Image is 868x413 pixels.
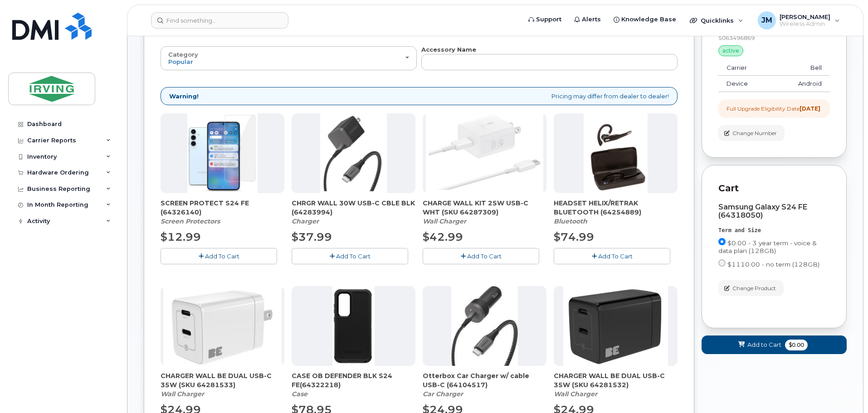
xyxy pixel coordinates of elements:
[336,253,371,260] span: Add To Cart
[554,230,594,243] span: $74.99
[621,15,676,24] span: Knowledge Base
[168,58,193,65] span: Popular
[421,46,476,53] strong: Accessory Name
[727,105,820,112] div: Full Upgrade Eligibility Date
[718,182,830,195] p: Cart
[161,230,201,243] span: $12.99
[718,125,785,141] button: Change Number
[718,34,830,42] div: 5063496869
[426,113,544,193] img: CHARGE_WALL_KIT_25W_USB-C_WHT.png
[772,60,830,76] td: Bell
[718,238,726,245] input: $0.00 - 3 year term - voice & data plan (128GB)
[161,371,284,389] span: CHARGER WALL BE DUAL USB-C 35W (SKU 64281533)
[161,390,204,398] em: Wall Charger
[751,11,846,29] div: Janey McLaughlin
[423,371,546,389] span: Otterbox Car Charger w/ cable USB-C (64104517)
[598,253,633,260] span: Add To Cart
[320,113,386,193] img: chrgr_wall_30w_-_blk.png
[702,335,847,354] button: Add to Cart $0.00
[161,199,284,217] span: SCREEN PROTECT S24 FE (64326140)
[161,87,678,106] div: Pricing may differ from dealer to dealer!
[292,371,415,389] span: CASE OB DEFENDER BLK S24 FE(64322218)
[772,76,830,92] td: Android
[554,390,597,398] em: Wall Charger
[423,199,546,226] div: CHARGE WALL KIT 25W USB-C WHT (SKU 64287309)
[423,217,466,225] em: Wall Charger
[718,60,772,76] td: Carrier
[451,286,518,366] img: download.jpg
[701,17,734,24] span: Quicklinks
[522,10,568,29] a: Support
[161,248,277,264] button: Add To Cart
[732,284,776,292] span: Change Product
[568,10,607,29] a: Alerts
[718,76,772,92] td: Device
[554,371,678,389] span: CHARGER WALL BE DUAL USB-C 35W (SKU 64281532)
[423,371,546,398] div: Otterbox Car Charger w/ cable USB-C (64104517)
[423,248,539,264] button: Add To Cart
[563,286,668,366] img: CHARGER_WALL_BE_DUAL_USB-C_35W.png
[761,15,772,26] span: JM
[554,248,670,264] button: Add To Cart
[161,217,220,225] em: Screen Protectors
[467,253,502,260] span: Add To Cart
[554,199,678,217] span: HEADSET HELIX/RETRAK BLUETOOTH (64254889)
[718,227,830,234] div: Term and Size
[292,371,415,398] div: CASE OB DEFENDER BLK S24 FE(64322218)
[292,217,319,225] em: Charger
[747,340,781,349] span: Add to Cart
[423,390,463,398] em: Car Charger
[584,113,648,193] img: download.png
[423,230,463,243] span: $42.99
[205,253,239,260] span: Add To Cart
[168,51,198,58] span: Category
[780,20,830,28] span: Wireless Admin
[554,217,587,225] em: Bluetooth
[718,280,784,296] button: Change Product
[292,248,408,264] button: Add To Cart
[718,45,743,56] div: active
[169,92,199,101] strong: Warning!
[292,390,307,398] em: Case
[292,199,415,217] span: CHRGR WALL 30W USB-C CBLE BLK (64283994)
[607,10,683,29] a: Knowledge Base
[423,199,546,217] span: CHARGE WALL KIT 25W USB-C WHT (SKU 64287309)
[718,259,726,267] input: $1110.00 - no term (128GB)
[554,199,678,226] div: HEADSET HELIX/RETRAK BLUETOOTH (64254889)
[161,371,284,398] div: CHARGER WALL BE DUAL USB-C 35W (SKU 64281533)
[292,199,415,226] div: CHRGR WALL 30W USB-C CBLE BLK (64283994)
[187,113,258,193] img: s24_fe_-_screen_protector.png
[536,15,561,24] span: Support
[718,203,830,219] div: Samsung Galaxy S24 FE (64318050)
[292,230,332,243] span: $37.99
[732,129,777,137] span: Change Number
[161,199,284,226] div: SCREEN PROTECT S24 FE (64326140)
[683,11,750,29] div: Quicklinks
[727,261,819,268] span: $1110.00 - no term (128GB)
[718,239,817,254] span: $0.00 - 3 year term - voice & data plan (128GB)
[582,15,601,24] span: Alerts
[554,371,678,398] div: CHARGER WALL BE DUAL USB-C 35W (SKU 64281532)
[780,13,830,20] span: [PERSON_NAME]
[332,286,375,366] img: s24_fe_ob_Def.png
[151,12,288,29] input: Find something...
[800,105,820,112] strong: [DATE]
[161,46,417,70] button: Category Popular
[163,286,282,366] img: BE.png
[785,340,808,350] span: $0.00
